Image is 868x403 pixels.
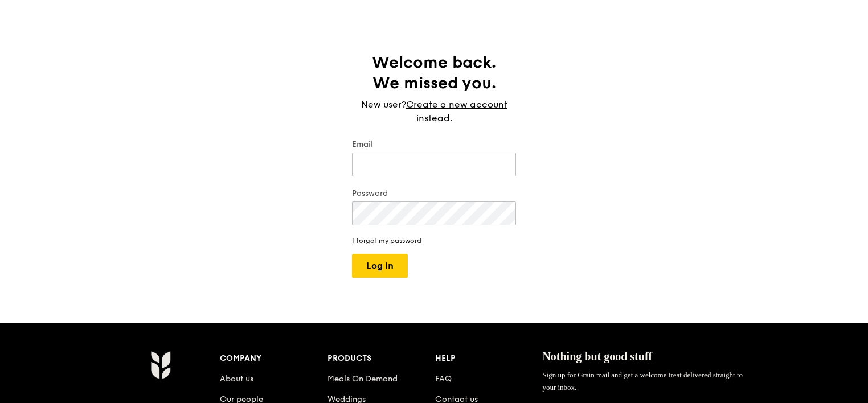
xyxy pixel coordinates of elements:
[220,374,253,384] a: About us
[435,351,543,367] div: Help
[220,351,327,367] div: Company
[542,371,743,392] span: Sign up for Grain mail and get a welcome treat delivered straight to your inbox.
[327,351,435,367] div: Products
[327,374,398,384] a: Meals On Demand
[416,113,452,124] span: instead.
[150,351,170,379] img: Grain
[352,188,516,199] label: Password
[352,254,408,278] button: Log in
[542,350,652,363] span: Nothing but good stuff
[352,237,516,245] a: I forgot my password
[352,52,516,93] h1: Welcome back. We missed you.
[435,374,452,384] a: FAQ
[352,139,516,150] label: Email
[361,99,406,110] span: New user?
[406,98,507,112] a: Create a new account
